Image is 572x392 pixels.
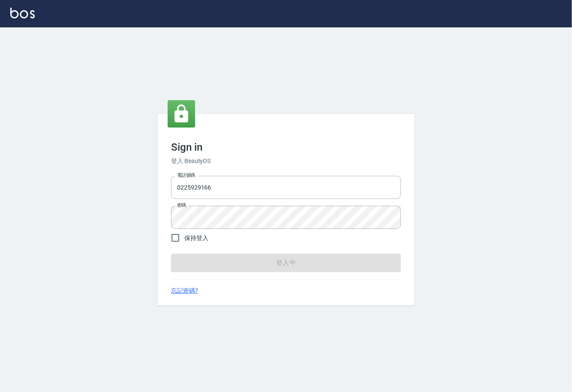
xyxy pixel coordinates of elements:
[171,157,401,166] h6: 登入 BeautyOS
[171,141,401,153] h3: Sign in
[177,202,186,208] label: 密碼
[171,286,198,295] a: 忘記密碼?
[177,172,195,178] label: 電話號碼
[184,234,208,243] span: 保持登入
[10,8,35,18] img: Logo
